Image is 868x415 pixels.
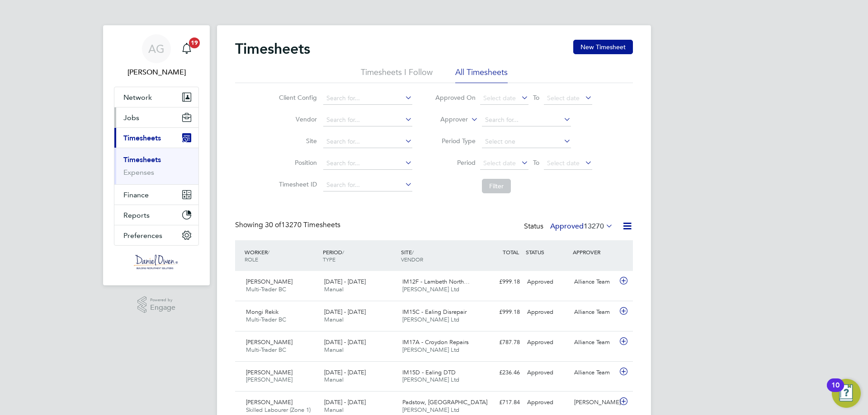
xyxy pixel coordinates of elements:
[114,67,199,78] span: Amy Garcia
[324,406,344,414] span: Manual
[571,275,618,289] div: Alliance Team
[114,148,198,184] div: Timesheets
[530,157,542,168] span: To
[114,185,198,205] button: Finance
[137,296,176,313] a: Powered byEngage
[483,94,516,102] span: Select date
[323,114,412,126] input: Search for...
[323,92,412,105] input: Search for...
[401,256,423,263] span: VENDOR
[324,376,344,383] span: Manual
[114,255,199,269] a: Go to home page
[832,379,861,408] button: Open Resource Center, 10 new notifications
[103,25,210,285] nav: Main navigation
[246,338,292,346] span: [PERSON_NAME]
[123,191,149,199] span: Finance
[235,220,342,230] div: Showing
[573,40,633,54] button: New Timesheet
[321,244,399,267] div: PERIOD
[361,67,433,83] li: Timesheets I Follow
[402,406,459,414] span: [PERSON_NAME] Ltd
[402,338,469,346] span: IM17A - Croydon Repairs
[324,316,344,323] span: Manual
[402,278,470,285] span: IM12F - Lambeth North…
[482,179,511,193] button: Filter
[547,94,580,102] span: Select date
[584,222,604,231] span: 13270
[483,159,516,167] span: Select date
[123,113,139,122] span: Jobs
[134,255,179,269] img: danielowen-logo-retina.png
[246,368,292,376] span: [PERSON_NAME]
[123,155,161,164] a: Timesheets
[547,159,580,167] span: Select date
[482,114,571,126] input: Search for...
[150,304,175,312] span: Engage
[831,385,840,397] div: 10
[265,220,340,229] span: 13270 Timesheets
[324,398,366,406] span: [DATE] - [DATE]
[324,338,366,346] span: [DATE] - [DATE]
[402,376,459,383] span: [PERSON_NAME] Ltd
[524,305,571,320] div: Approved
[476,365,524,380] div: £236.46
[476,335,524,350] div: £787.78
[114,34,199,78] a: AG[PERSON_NAME]
[402,398,487,406] span: Padstow, [GEOGRAPHIC_DATA]
[476,275,524,289] div: £999.18
[455,67,508,83] li: All Timesheets
[148,43,165,55] span: AG
[342,248,344,256] span: /
[402,308,467,316] span: IM15C - Ealing Disrepair
[435,93,476,102] label: Approved On
[524,244,571,260] div: STATUS
[114,225,198,245] button: Preferences
[114,107,198,127] button: Jobs
[123,231,162,240] span: Preferences
[324,285,344,293] span: Manual
[276,93,317,102] label: Client Config
[235,40,310,58] h2: Timesheets
[571,244,618,260] div: APPROVER
[150,296,175,304] span: Powered by
[412,248,414,256] span: /
[246,406,311,414] span: Skilled Labourer (Zone 1)
[482,135,571,148] input: Select one
[246,398,292,406] span: [PERSON_NAME]
[123,93,152,102] span: Network
[276,159,317,167] label: Position
[246,285,286,293] span: Multi-Trader BC
[524,395,571,410] div: Approved
[476,305,524,320] div: £999.18
[571,365,618,380] div: Alliance Team
[402,316,459,323] span: [PERSON_NAME] Ltd
[402,346,459,354] span: [PERSON_NAME] Ltd
[324,278,366,285] span: [DATE] - [DATE]
[246,308,278,316] span: Mongi Rekik
[402,285,459,293] span: [PERSON_NAME] Ltd
[435,137,476,145] label: Period Type
[524,275,571,289] div: Approved
[246,278,292,285] span: [PERSON_NAME]
[123,211,150,219] span: Reports
[324,346,344,354] span: Manual
[524,220,615,233] div: Status
[324,368,366,376] span: [DATE] - [DATE]
[402,368,456,376] span: IM15D - Ealing DTD
[571,305,618,320] div: Alliance Team
[323,157,412,170] input: Search for...
[114,205,198,225] button: Reports
[245,256,258,263] span: ROLE
[524,365,571,380] div: Approved
[268,248,269,256] span: /
[571,395,618,410] div: [PERSON_NAME]
[123,134,161,142] span: Timesheets
[114,128,198,148] button: Timesheets
[246,346,286,354] span: Multi-Trader BC
[189,37,200,48] span: 19
[435,159,476,167] label: Period
[524,335,571,350] div: Approved
[242,244,321,267] div: WORKER
[178,34,196,63] a: 19
[265,220,281,229] span: 30 of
